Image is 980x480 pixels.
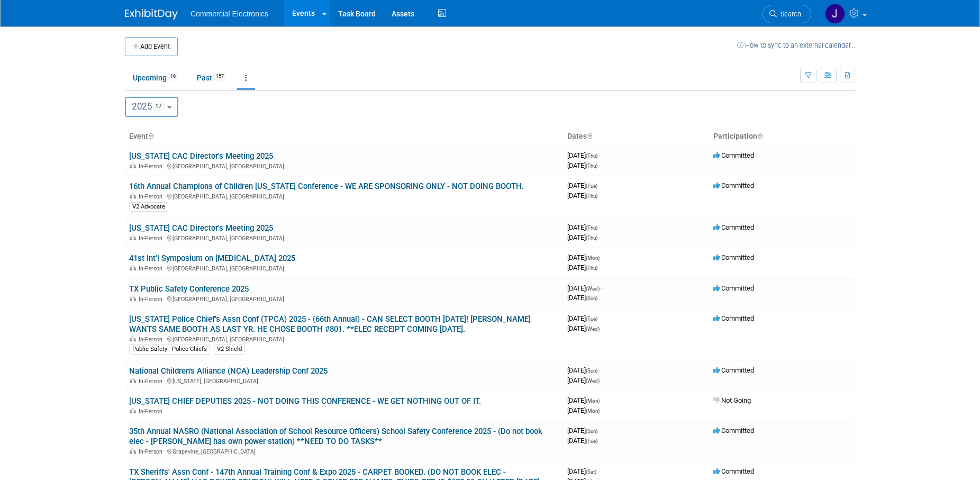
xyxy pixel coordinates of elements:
[129,233,559,242] div: [GEOGRAPHIC_DATA], [GEOGRAPHIC_DATA]
[129,345,210,354] div: Public Safety - Police Chiefs
[130,163,136,168] img: In-Person Event
[709,128,855,146] th: Participation
[586,265,597,271] span: (Thu)
[567,151,601,159] span: [DATE]
[129,182,524,191] a: 16th Annual Champions of Children [US_STATE] Conference - WE ARE SPONSORING ONLY - NOT DOING BOOTH.
[129,223,273,233] a: [US_STATE] CAC Director's Meeting 2025
[567,376,600,384] span: [DATE]
[189,68,235,88] a: Past157
[567,192,597,200] span: [DATE]
[129,202,168,212] div: V2 Advocate
[713,467,754,475] span: Committed
[586,398,600,404] span: (Mon)
[129,396,481,406] a: [US_STATE] CHIEF DEPUTIES 2025 - NOT DOING THIS CONFERENCE - WE GET NOTHING OUT OF IT.
[567,182,601,189] span: [DATE]
[139,408,166,415] span: In-Person
[567,396,603,404] span: [DATE]
[129,253,295,263] a: 41st Int'l Symposium on [MEDICAL_DATA] 2025
[586,183,597,189] span: (Tue)
[598,467,600,475] span: -
[713,366,754,374] span: Committed
[567,233,597,241] span: [DATE]
[139,235,166,242] span: In-Person
[125,97,178,117] button: 202517
[586,225,597,231] span: (Thu)
[777,10,801,18] span: Search
[757,132,763,140] a: Sort by Participation Type
[586,428,597,434] span: (Sun)
[713,314,754,322] span: Committed
[567,161,597,169] span: [DATE]
[599,314,601,322] span: -
[129,376,559,385] div: [US_STATE], [GEOGRAPHIC_DATA]
[563,128,709,146] th: Dates
[567,324,600,332] span: [DATE]
[713,151,754,159] span: Committed
[567,223,601,231] span: [DATE]
[713,253,754,261] span: Committed
[130,408,136,413] img: In-Person Event
[130,235,136,240] img: In-Person Event
[586,408,600,414] span: (Mon)
[132,101,165,112] span: 2025
[586,368,597,374] span: (Sun)
[599,427,601,434] span: -
[567,253,603,261] span: [DATE]
[825,4,845,24] img: Jennifer Roosa
[567,294,597,302] span: [DATE]
[129,151,273,161] a: [US_STATE] CAC Director's Meeting 2025
[129,314,531,334] a: [US_STATE] Police Chief's Assn Conf (TPCA) 2025 - (66th Annual) - CAN SELECT BOOTH [DATE]! [PERSO...
[125,128,563,146] th: Event
[586,326,600,332] span: (Wed)
[130,448,136,454] img: In-Person Event
[586,255,600,261] span: (Mon)
[139,448,166,455] span: In-Person
[587,132,592,140] a: Sort by Start Date
[601,396,603,404] span: -
[129,366,328,376] a: National Children's Alliance (NCA) Leadership Conf 2025
[763,5,811,23] a: Search
[586,153,597,159] span: (Thu)
[567,284,603,292] span: [DATE]
[567,427,601,434] span: [DATE]
[129,294,559,303] div: [GEOGRAPHIC_DATA], [GEOGRAPHIC_DATA]
[129,192,559,200] div: [GEOGRAPHIC_DATA], [GEOGRAPHIC_DATA]
[713,396,751,404] span: Not Going
[129,427,542,446] a: 35th Annual NASRO (National Association of School Resource Officers) School Safety Conference 202...
[125,37,178,56] button: Add Event
[125,9,178,20] img: ExhibitDay
[567,437,597,445] span: [DATE]
[713,223,754,231] span: Committed
[214,345,245,354] div: V2 Shield
[130,265,136,270] img: In-Person Event
[139,163,166,170] span: In-Person
[129,264,559,272] div: [GEOGRAPHIC_DATA], [GEOGRAPHIC_DATA]
[129,161,559,170] div: [GEOGRAPHIC_DATA], [GEOGRAPHIC_DATA]
[567,264,597,271] span: [DATE]
[130,296,136,301] img: In-Person Event
[586,286,600,292] span: (Wed)
[139,336,166,343] span: In-Person
[129,334,559,343] div: [GEOGRAPHIC_DATA], [GEOGRAPHIC_DATA]
[567,467,600,475] span: [DATE]
[713,284,754,292] span: Committed
[599,223,601,231] span: -
[130,193,136,198] img: In-Person Event
[567,406,600,414] span: [DATE]
[167,73,179,80] span: 16
[129,447,559,455] div: Grapevine, [GEOGRAPHIC_DATA]
[586,163,597,169] span: (Thu)
[129,284,249,294] a: TX Public Safety Conference 2025
[139,265,166,272] span: In-Person
[152,102,165,111] span: 17
[139,378,166,385] span: In-Person
[599,182,601,189] span: -
[601,284,603,292] span: -
[130,336,136,341] img: In-Person Event
[586,316,597,322] span: (Tue)
[586,193,597,199] span: (Thu)
[737,41,855,49] a: How to sync to an external calendar...
[599,366,601,374] span: -
[130,378,136,383] img: In-Person Event
[567,366,601,374] span: [DATE]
